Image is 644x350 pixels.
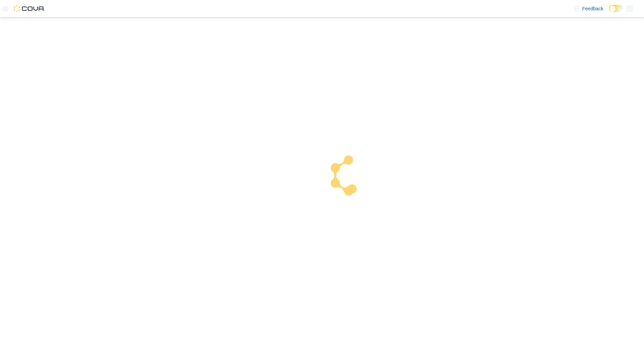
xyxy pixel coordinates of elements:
[582,5,603,12] span: Feedback
[322,150,374,202] img: cova-loader
[571,2,606,16] a: Feedback
[609,5,623,12] input: Dark Mode
[609,12,609,12] span: Dark Mode
[14,5,45,12] img: Cova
